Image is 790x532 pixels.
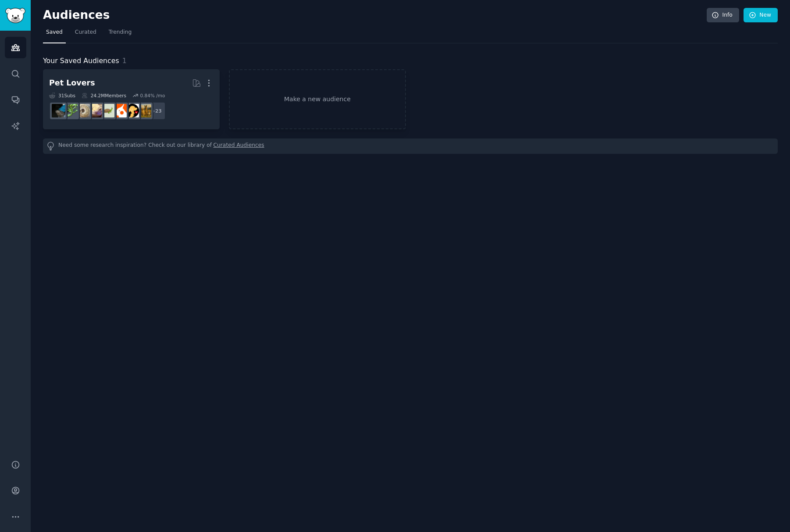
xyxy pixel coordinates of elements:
span: Curated [75,28,96,36]
span: Trending [109,28,132,36]
a: Saved [43,25,66,43]
img: dogbreed [138,104,151,117]
h2: Audiences [43,8,707,22]
div: + 23 [147,102,166,120]
div: 31 Sub s [49,92,75,99]
img: ballpython [76,104,90,117]
span: 1 [122,57,127,65]
a: Info [707,8,739,23]
span: Your Saved Audiences [43,56,119,67]
img: PetAdvice [125,104,139,117]
span: Saved [46,28,63,36]
a: New [744,8,778,23]
img: leopardgeckos [89,104,102,117]
img: reptiles [52,104,65,117]
a: Curated Audiences [214,142,264,151]
a: Curated [72,25,100,43]
a: Make a new audience [229,69,406,129]
a: Trending [106,25,135,43]
div: 24.2M Members [82,92,126,99]
img: turtle [101,104,114,117]
img: cockatiel [113,104,127,117]
img: herpetology [64,104,78,117]
div: Pet Lovers [49,78,95,89]
img: GummySearch logo [5,8,25,23]
div: 0.84 % /mo [140,92,165,99]
a: Pet Lovers31Subs24.2MMembers0.84% /mo+23dogbreedPetAdvicecockatielturtleleopardgeckosballpythonhe... [43,69,220,129]
div: Need some research inspiration? Check out our library of [43,138,778,154]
